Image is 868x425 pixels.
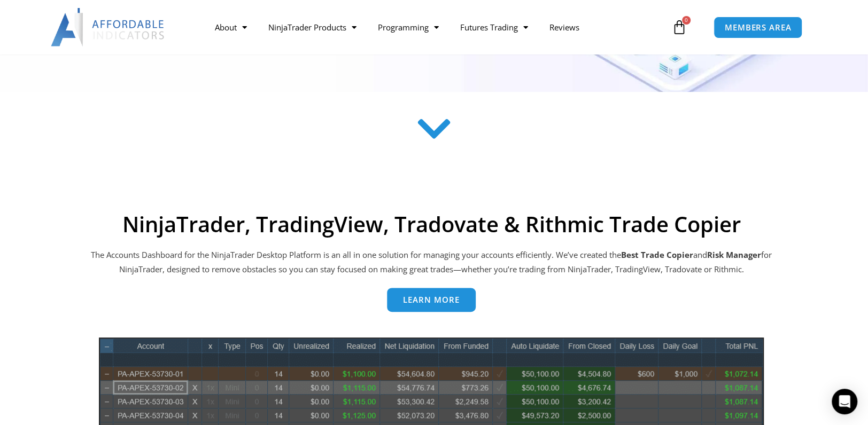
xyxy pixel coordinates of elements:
[725,23,792,32] span: MEMBERS AREA
[832,389,857,414] div: Open Intercom Messenger
[89,248,773,278] p: The Accounts Dashboard for the NinjaTrader Desktop Platform is an all in one solution for managin...
[89,211,773,237] h2: NinjaTrader, TradingView, Tradovate & Rithmic Trade Copier
[204,15,258,40] a: About
[656,12,703,43] a: 0
[51,8,166,46] img: LogoAI | Affordable Indicators – NinjaTrader
[714,17,803,38] a: MEMBERS AREA
[621,249,693,260] b: Best Trade Copier
[682,16,691,25] span: 0
[258,15,367,40] a: NinjaTrader Products
[204,15,669,40] nav: Menu
[707,249,761,260] strong: Risk Manager
[387,288,476,312] a: Learn more
[539,15,590,40] a: Reviews
[449,15,539,40] a: Futures Trading
[367,15,449,40] a: Programming
[403,296,460,304] span: Learn more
